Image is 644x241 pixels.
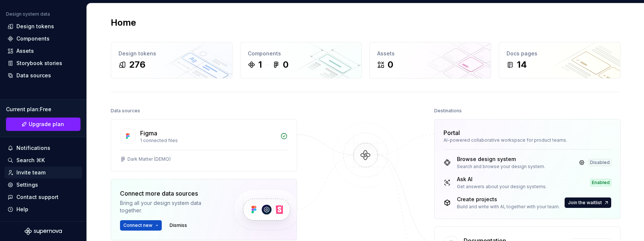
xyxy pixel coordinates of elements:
div: Disabled [588,159,611,166]
div: 14 [517,59,527,71]
div: Settings [16,181,38,189]
div: 0 [388,59,393,71]
button: Dismiss [166,220,190,231]
h2: Home [111,17,136,29]
div: 0 [283,59,288,71]
div: Invite team [16,169,45,176]
a: Components [4,33,82,45]
div: Design system data [6,11,50,17]
a: Design tokens276 [111,42,233,78]
div: Assets [377,50,483,57]
div: AI-powered collaborative workspace for product teams. [443,137,611,143]
div: Get answers about your design systems. [457,184,547,190]
div: Current plan : Free [6,106,80,113]
button: Search ⌘K [4,154,82,166]
a: Invite team [4,167,82,179]
a: Assets0 [369,42,491,78]
div: Help [16,206,28,213]
div: Build and write with AI, together with your team. [457,204,560,210]
div: Components [16,35,50,42]
a: Assets [4,45,82,57]
div: Notifications [16,144,50,152]
span: Dismiss [170,222,187,228]
div: Create projects [457,196,560,203]
div: Docs pages [506,50,613,57]
span: Connect new [123,222,152,228]
div: Components [248,50,354,57]
button: Connect new [120,220,162,231]
div: Figma [140,129,157,138]
div: Contact support [16,193,59,201]
div: Browse design system [457,155,545,163]
div: Enabled [590,179,611,186]
button: Help [4,203,82,215]
div: Destinations [434,106,462,116]
div: 1 connected files [140,138,276,144]
div: 1 [258,59,262,71]
a: Components10 [240,42,362,78]
a: Data sources [4,70,82,81]
div: Bring all your design system data together. [120,199,221,214]
div: Search ⌘K [16,157,45,164]
div: Design tokens [16,23,54,30]
a: Storybook stories [4,57,82,69]
div: Search and browse your design system. [457,164,545,170]
div: Data sources [111,106,140,116]
button: Join the waitlist [565,197,611,208]
a: Settings [4,179,82,191]
button: Notifications [4,142,82,154]
div: Design tokens [119,50,225,57]
div: Assets [16,47,34,55]
span: Join the waitlist [568,200,602,206]
span: Upgrade plan [29,120,64,128]
div: Dark Matter (DEMO) [127,156,171,162]
div: Portal [443,128,460,137]
div: 276 [129,59,145,71]
div: Storybook stories [16,60,62,67]
div: Connect more data sources [120,189,221,198]
button: Upgrade plan [6,118,80,131]
a: Design tokens [4,20,82,32]
a: Figma1 connected filesDark Matter (DEMO) [111,119,297,171]
svg: Supernova Logo [25,228,62,235]
div: Ask AI [457,176,547,183]
button: Contact support [4,191,82,203]
a: Docs pages14 [499,42,621,78]
div: Data sources [16,72,51,79]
